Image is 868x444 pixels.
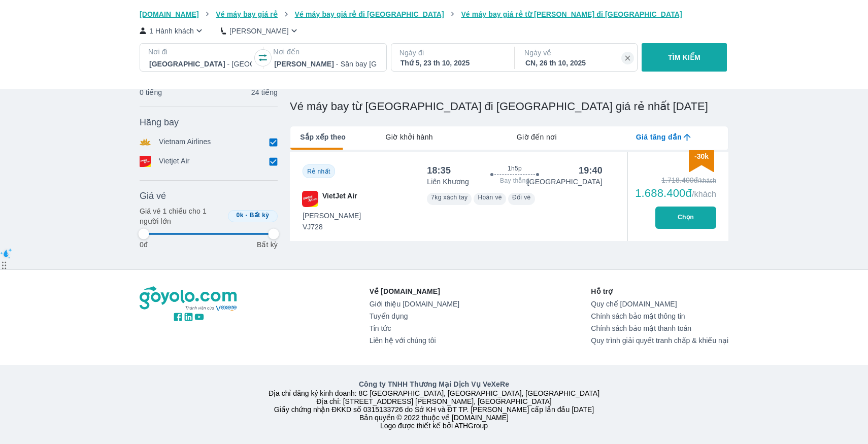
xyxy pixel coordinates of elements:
p: Giá vé 1 chiều cho 1 người lớn [140,206,224,226]
p: Nơi đi [148,47,253,57]
h1: Vé máy bay từ [GEOGRAPHIC_DATA] đi [GEOGRAPHIC_DATA] giá rẻ nhất [DATE] [290,99,728,114]
p: Ngày đi [399,48,504,58]
p: Về [DOMAIN_NAME] [370,286,459,296]
p: [PERSON_NAME] [229,26,289,36]
p: Bất kỳ [257,240,278,250]
a: Tin tức [370,324,459,332]
p: [GEOGRAPHIC_DATA] [527,177,603,187]
button: Chọn [655,207,716,229]
a: Quy chế [DOMAIN_NAME] [591,300,728,308]
div: Thứ 5, 23 th 10, 2025 [400,58,503,68]
span: Giờ khởi hành [386,132,433,142]
img: logo [140,286,238,312]
span: [PERSON_NAME] [303,211,361,221]
a: Quy trình giải quyết tranh chấp & khiếu nại [591,336,728,345]
span: Hãng bay [140,116,179,128]
span: Hoàn vé [478,194,502,201]
p: 0đ [140,240,148,250]
img: VJ [302,191,318,207]
a: Liên hệ với chúng tôi [370,336,459,345]
p: Hỗ trợ [591,286,728,296]
p: 1 Hành khách [149,26,194,36]
span: VietJet Air [322,191,357,207]
div: 1.688.400đ [635,187,716,199]
p: Vietnam Airlines [159,136,211,148]
p: TÌM KIẾM [668,52,700,62]
span: 0k [237,212,244,219]
a: Giới thiệu [DOMAIN_NAME] [370,300,459,308]
a: Tuyển dụng [370,312,459,320]
span: Sắp xếp theo [300,132,346,142]
nav: breadcrumb [140,9,728,19]
span: Giá tăng dần [636,132,682,142]
button: [PERSON_NAME] [221,25,299,36]
div: CN, 26 th 10, 2025 [525,58,628,68]
span: [DOMAIN_NAME] [140,10,199,18]
p: 0 tiếng [140,87,162,97]
img: discount [689,150,714,172]
a: Chính sách bảo mật thanh toán [591,324,728,332]
p: Nơi đến [273,47,378,57]
div: 1.718.400đ [635,175,716,185]
div: 19:40 [579,164,603,177]
span: /khách [692,190,716,198]
a: Chính sách bảo mật thông tin [591,312,728,320]
p: Liên Khương [427,177,469,187]
button: TÌM KIẾM [642,43,726,72]
span: Giá vé [140,190,166,202]
p: Vietjet Air [159,156,190,167]
span: 7kg xách tay [431,194,468,201]
span: 1h5p [508,164,522,173]
span: Đổi vé [512,194,531,201]
span: VJ728 [303,222,361,232]
div: Địa chỉ đăng ký kinh doanh: 8C [GEOGRAPHIC_DATA], [GEOGRAPHIC_DATA], [GEOGRAPHIC_DATA] Địa chỉ: [... [133,379,735,430]
span: Vé máy bay giá rẻ đi [GEOGRAPHIC_DATA] [295,10,444,18]
p: Công ty TNHH Thương Mại Dịch Vụ VeXeRe [142,379,726,389]
span: Vé máy bay giá rẻ từ [PERSON_NAME] đi [GEOGRAPHIC_DATA] [461,10,682,18]
span: Giờ đến nơi [517,132,557,142]
div: 18:35 [427,164,451,177]
span: Rẻ nhất [307,168,330,175]
span: -30k [694,152,709,160]
p: Ngày về [524,48,629,58]
span: Vé máy bay giá rẻ [216,10,278,18]
span: - [246,212,248,219]
p: 24 tiếng [251,87,278,97]
button: 1 Hành khách [140,25,205,36]
div: lab API tabs example [346,126,728,148]
span: Bất kỳ [250,212,270,219]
